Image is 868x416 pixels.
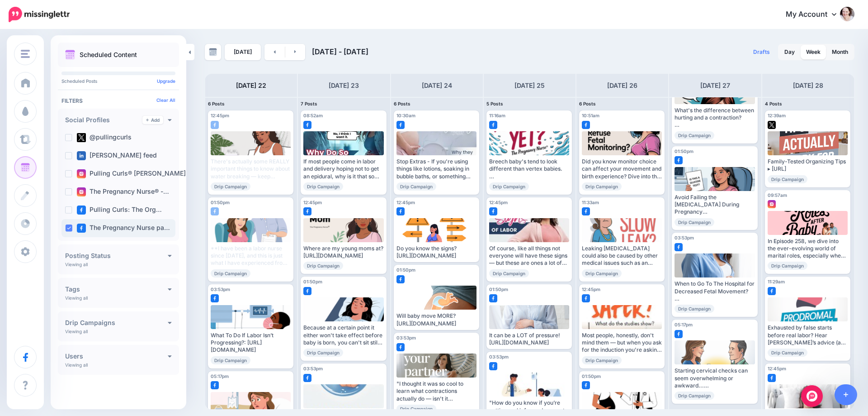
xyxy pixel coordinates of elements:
span: 6 Posts [394,101,410,106]
span: 12:45pm [582,287,600,292]
span: Drip Campaign [489,182,529,191]
a: Clear All [156,97,175,103]
img: instagram-square.png [768,200,776,208]
span: 01:50pm [489,287,508,292]
span: Drip Campaign [211,182,250,191]
img: facebook-square.png [396,121,405,129]
div: "I thought it was so cool to learn what contractions actually do — isn't it amazing???" Read more... [396,380,476,402]
span: Drip Campaign [303,182,343,191]
div: Most people, honestly, don't mind them — but when you ask for the induction you're asking for som... [582,332,662,354]
img: facebook-square.png [489,294,497,302]
a: Upgrade [157,78,175,84]
span: Drip Campaign [582,269,622,277]
h4: Tags [65,286,168,292]
span: 6 Posts [579,101,596,106]
div: In Episode 258, we dive into the ever-evolving world of marital roles, especially when a new baby... [768,238,848,260]
span: Drip Campaign [768,349,807,357]
p: Viewing all [65,262,88,267]
img: facebook-square.png [211,294,219,302]
h4: Users [65,353,168,359]
span: 5 Posts [486,101,503,106]
span: 11:33am [582,200,599,205]
div: Starting cervical checks can seem overwhelming or awkward... Read more 👉 [URL] [675,367,755,389]
span: 09:57am [768,192,787,198]
span: 01:50pm [211,200,230,205]
span: 03:53pm [303,366,323,371]
img: facebook-square.png [675,156,683,164]
div: What's the difference between hurting and a contraction? Read more 👉 [URL][DOMAIN_NAME] [675,107,755,129]
img: facebook-square.png [489,362,497,370]
label: Pulling Curls: The Org… [77,206,162,215]
label: The Pregnancy Nurse® -… [77,187,169,196]
img: instagram-square.png [77,169,86,178]
div: Family-Tested Organizing Tips ▸ [URL] [768,158,848,173]
span: 7 Posts [301,101,317,106]
img: facebook-square.png [396,207,405,215]
img: Missinglettr [9,7,70,22]
span: 01:50pm [675,148,693,154]
span: Drip Campaign [211,356,250,364]
div: Leaking [MEDICAL_DATA] could also be caused by other medical issues such as an infection, so it's... [582,245,662,267]
img: facebook-square.png [489,121,497,129]
img: facebook-square.png [582,207,590,215]
div: Stop Extras - If you're using things like lotions, soaking in bubble baths, or something similar ... [396,158,476,180]
a: My Account [777,4,854,26]
a: Week [801,45,826,59]
span: 03:53pm [396,335,416,340]
h4: Social Profiles [65,117,142,123]
span: 12:45pm [211,113,229,118]
span: Drip Campaign [768,262,807,270]
label: Pulling Curls® [PERSON_NAME] … [77,169,193,178]
img: facebook-square.png [675,330,683,338]
img: facebook-square.png [396,275,405,283]
span: Drip Campaign [675,305,714,313]
div: There's actually some REALLY important things to know about water breaking — keep reading to lear... [211,158,291,180]
div: What To Do If Labor Isn’t Progressing?: [URL][DOMAIN_NAME] [211,332,291,354]
a: Add [142,116,163,124]
p: Viewing all [65,362,88,368]
img: instagram-square.png [77,187,86,196]
img: twitter-square.png [768,121,776,129]
img: calendar-grey-darker.png [209,48,217,56]
span: 01:50pm [582,373,601,379]
h4: [DATE] 22 [236,80,266,91]
h4: [DATE] 25 [514,80,545,91]
a: Drafts [748,44,775,60]
span: 01:50pm [303,279,322,284]
div: Will baby move MORE? [URL][DOMAIN_NAME] [396,312,476,327]
span: Drip Campaign [396,182,436,191]
span: Drip Campaign [675,131,714,139]
span: 12:39am [768,113,786,118]
img: twitter-square.png [77,133,86,142]
div: Because at a certain point it either won't take effect before baby is born, you can't sit still t... [303,324,383,346]
span: 10:51am [582,113,599,118]
span: 05:17pm [675,322,693,327]
span: 03:53pm [489,354,509,359]
span: 12:45pm [768,366,786,371]
span: 12:45pm [303,200,322,205]
div: Do you know the signs? [URL][DOMAIN_NAME] [396,245,476,260]
div: Did you know monitor choice can affect your movement and birth experience? Dive into the pros and... [582,158,662,180]
span: Drip Campaign [396,405,436,413]
span: Drip Campaign [675,218,714,226]
span: Drip Campaign [303,262,343,270]
img: facebook-square.png [303,287,311,295]
div: **I have been a labor nurse since [DATE], and this is just what I have experienced from those who... [211,245,291,267]
h4: [DATE] 24 [422,80,452,91]
span: Drip Campaign [303,349,343,357]
span: 03:53pm [211,287,230,292]
a: Month [826,45,854,59]
img: facebook-square.png [211,121,219,129]
span: Drip Campaign [211,269,250,277]
img: facebook-square.png [768,287,776,295]
img: calendar.png [65,50,75,60]
a: [DATE] [225,44,261,60]
p: Viewing all [65,329,88,334]
p: Scheduled Content [80,52,137,58]
div: If most people come in labor and delivery hoping not to get an epidural, why is it that so many e... [303,158,383,180]
h4: Posting Status [65,253,168,259]
span: Drip Campaign [675,392,714,400]
span: Drip Campaign [489,269,529,277]
h4: [DATE] 27 [700,80,730,91]
img: facebook-square.png [77,224,86,233]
